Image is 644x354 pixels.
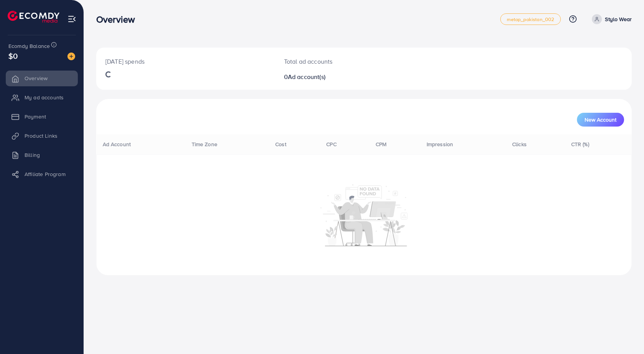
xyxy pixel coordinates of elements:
a: metap_pakistan_002 [500,13,561,25]
h3: Overview [96,14,141,25]
button: New Account [577,113,624,127]
span: metap_pakistan_002 [507,17,555,22]
a: Stylo Wear [589,14,632,24]
h2: 0 [284,73,399,81]
span: $0 [8,50,18,61]
span: Ecomdy Balance [8,42,50,50]
span: New Account [585,117,616,122]
p: Stylo Wear [605,15,632,24]
img: menu [67,15,76,23]
img: logo [8,11,59,23]
span: Ad account(s) [288,72,325,81]
img: image [67,53,75,60]
p: Total ad accounts [284,57,399,66]
p: [DATE] spends [105,57,266,66]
